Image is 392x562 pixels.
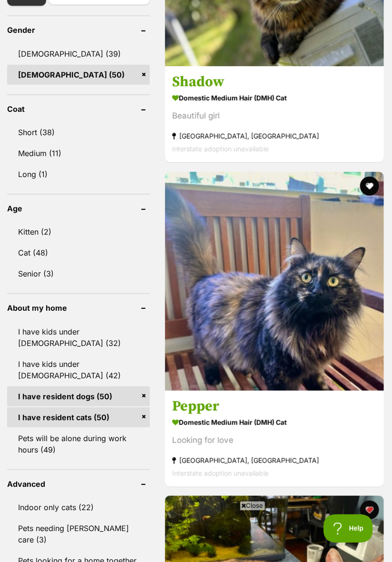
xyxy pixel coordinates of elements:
a: [DEMOGRAPHIC_DATA] (50) [7,65,150,85]
button: favourite [360,177,379,196]
div: Beautiful girl [172,110,377,123]
header: Age [7,204,150,213]
a: Pets needing [PERSON_NAME] care (3) [7,518,150,550]
a: I have kids under [DEMOGRAPHIC_DATA] (42) [7,354,150,385]
a: [DEMOGRAPHIC_DATA] (39) [7,44,150,64]
span: Interstate adoption unavailable [172,469,269,477]
iframe: Advertisement [23,514,369,557]
h3: Pepper [172,397,377,415]
button: favourite [360,501,379,520]
h3: Shadow [172,73,377,91]
header: Gender [7,26,150,34]
span: Close [240,501,265,511]
img: Pepper - Domestic Medium Hair (DMH) Cat [165,172,384,391]
div: Looking for love [172,434,377,447]
iframe: Help Scout Beacon - Open [323,514,373,543]
a: Cat (48) [7,243,150,263]
a: Pepper Domestic Medium Hair (DMH) Cat Looking for love [GEOGRAPHIC_DATA], [GEOGRAPHIC_DATA] Inter... [165,390,384,487]
strong: Domestic Medium Hair (DMH) Cat [172,91,377,105]
a: Long (1) [7,164,150,184]
header: About my home [7,304,150,312]
a: Shadow Domestic Medium Hair (DMH) Cat Beautiful girl [GEOGRAPHIC_DATA], [GEOGRAPHIC_DATA] Interst... [165,66,384,163]
a: Pets will be alone during work hours (49) [7,428,150,460]
a: I have resident dogs (50) [7,386,150,406]
strong: [GEOGRAPHIC_DATA], [GEOGRAPHIC_DATA] [172,454,377,467]
header: Advanced [7,480,150,488]
header: Coat [7,105,150,113]
strong: Domestic Medium Hair (DMH) Cat [172,415,377,429]
a: Medium (11) [7,143,150,163]
span: Interstate adoption unavailable [172,145,269,153]
a: I have kids under [DEMOGRAPHIC_DATA] (32) [7,322,150,353]
a: Senior (3) [7,264,150,284]
a: Kitten (2) [7,222,150,242]
strong: [GEOGRAPHIC_DATA], [GEOGRAPHIC_DATA] [172,130,377,143]
a: I have resident cats (50) [7,407,150,427]
a: Indoor only cats (22) [7,497,150,517]
a: Short (38) [7,122,150,142]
